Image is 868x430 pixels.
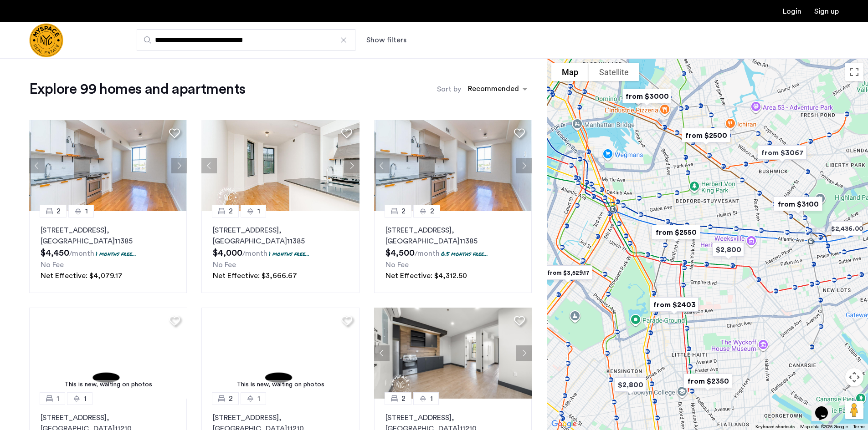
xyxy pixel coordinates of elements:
span: $4,000 [213,248,242,258]
div: $2,800 [705,236,751,263]
img: Google [549,418,579,430]
img: 1997_638221932737223082.jpeg [29,120,187,211]
button: Next apartment [516,345,532,361]
div: from $2403 [642,291,706,319]
div: from $2550 [644,218,708,246]
button: Toggle fullscreen view [845,63,863,81]
span: 1 [257,393,260,404]
span: 1 [257,206,260,217]
h1: Explore 99 homes and apartments [29,80,245,98]
button: Previous apartment [201,158,217,173]
iframe: chat widget [812,394,841,421]
div: from $2350 [676,367,740,395]
button: Next apartment [344,158,360,173]
img: 1997_638221932737223082.jpeg [374,120,532,211]
span: 1 [85,206,88,217]
p: 1 months free... [269,250,309,258]
button: Next apartment [516,158,532,173]
img: 1.gif [29,308,187,399]
div: Recommended [467,83,519,96]
span: 1 [84,393,87,404]
input: Apartment Search [137,29,355,51]
div: from $2500 [674,121,738,149]
span: Map data ©2025 Google [800,425,848,429]
a: Cazamio Logo [29,23,63,57]
button: Previous apartment [374,158,390,173]
img: logo [29,23,63,57]
a: 22[STREET_ADDRESS], [GEOGRAPHIC_DATA]113850.5 months free...No FeeNet Effective: $4,312.50 [374,211,532,293]
p: 0.5 months free... [441,250,488,258]
span: $4,500 [385,248,415,258]
div: $2,800 [607,371,653,399]
span: No Fee [41,261,64,268]
img: 22_638354965390437773.png [201,120,360,211]
span: 1 [56,393,59,404]
div: from $3100 [766,190,830,218]
p: [STREET_ADDRESS] 11385 [41,225,175,247]
div: This is new, waiting on photos [206,380,355,390]
button: Show or hide filters [366,35,406,46]
button: Keyboard shortcuts [755,424,795,430]
button: Map camera controls [845,368,863,386]
button: Show satellite imagery [589,63,639,81]
span: 2 [56,206,61,217]
div: from $3067 [750,139,814,167]
p: [STREET_ADDRESS] 11385 [213,225,348,247]
img: 1.gif [201,308,360,399]
button: Previous apartment [374,345,390,361]
img: a8b926f1-9a91-4e5e-b036-feb4fe78ee5d_638897720277773792.jpeg [374,308,532,399]
label: Sort by [437,84,461,95]
span: 2 [401,393,406,404]
div: from $3000 [615,82,678,110]
div: from $3,529.17 [536,259,600,287]
a: This is new, waiting on photos [201,308,360,399]
sub: /month [415,250,440,257]
a: This is new, waiting on photos [29,308,187,399]
p: [STREET_ADDRESS] 11385 [385,225,520,247]
span: 2 [430,206,434,217]
a: 21[STREET_ADDRESS], [GEOGRAPHIC_DATA]113851 months free...No FeeNet Effective: $4,079.17 [29,211,187,293]
span: No Fee [385,261,409,268]
sub: /month [69,250,94,257]
p: 1 months free... [96,250,136,258]
span: $4,450 [41,248,69,258]
span: 2 [229,206,233,217]
a: Registration [814,8,839,15]
button: Previous apartment [29,158,45,173]
span: 1 [430,393,433,404]
a: Terms (opens in new tab) [853,424,865,430]
sub: /month [242,250,267,257]
button: Drag Pegman onto the map to open Street View [845,401,863,419]
span: 2 [401,206,406,217]
span: Net Effective: $4,079.17 [41,272,123,279]
span: No Fee [213,261,236,268]
span: Net Effective: $4,312.50 [385,272,467,279]
div: This is new, waiting on photos [34,380,183,390]
a: Open this area in Google Maps (opens a new window) [549,418,579,430]
span: 2 [229,393,233,404]
span: Net Effective: $3,666.67 [213,272,297,279]
a: Login [783,8,801,15]
a: 21[STREET_ADDRESS], [GEOGRAPHIC_DATA]113851 months free...No FeeNet Effective: $3,666.67 [201,211,359,293]
button: Show street map [551,63,589,81]
ng-select: sort-apartment [463,81,532,97]
button: Next apartment [171,158,187,173]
